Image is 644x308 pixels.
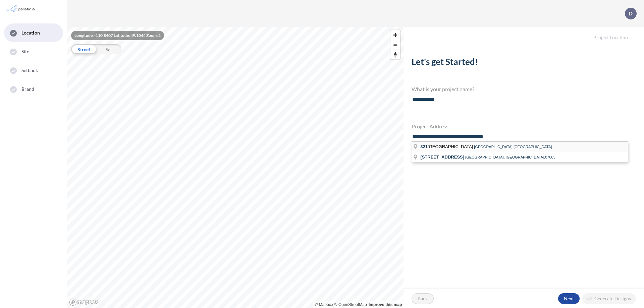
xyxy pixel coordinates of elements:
p: D [629,10,633,16]
div: Longitude: -110.8407 Latitude: 49.1044 Zoom: 2 [71,31,164,40]
a: Mapbox homepage [69,298,99,306]
div: Street [71,44,96,54]
a: Improve this map [369,302,402,307]
canvas: Map [67,27,404,308]
h2: Let's get Started! [412,57,628,70]
h4: What is your project name? [412,86,628,92]
h5: Project Location [404,27,644,41]
span: Brand [21,86,35,93]
span: [STREET_ADDRESS] [420,155,464,160]
span: Location [21,29,40,36]
span: Setback [21,67,38,74]
span: Site [21,48,29,55]
button: Next [558,293,580,304]
button: Zoom out [390,40,400,50]
div: Sat [96,44,121,54]
h4: Project Address [412,123,628,129]
span: 321 [420,144,428,149]
span: [GEOGRAPHIC_DATA] [420,144,474,149]
p: Next [564,295,574,302]
span: [GEOGRAPHIC_DATA],[GEOGRAPHIC_DATA] [474,145,552,149]
button: Zoom in [390,30,400,40]
span: Reset bearing to north [390,50,400,59]
span: [GEOGRAPHIC_DATA], [GEOGRAPHIC_DATA],07885 [465,155,555,159]
a: Mapbox [315,302,333,307]
img: Parafin [5,3,38,15]
button: Reset bearing to north [390,50,400,59]
a: OpenStreetMap [334,302,367,307]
